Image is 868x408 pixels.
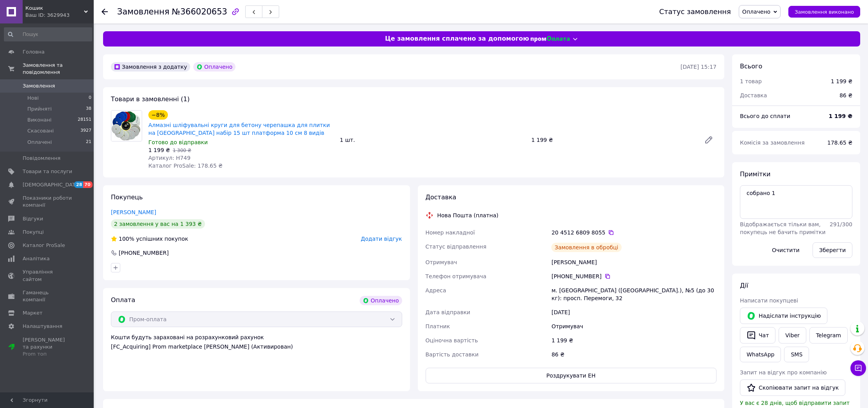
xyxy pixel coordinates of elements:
[83,181,92,188] span: 70
[23,336,72,358] span: [PERSON_NAME] та рахунки
[551,272,717,280] div: [PHONE_NUMBER]
[659,8,731,16] div: Статус замовлення
[385,34,529,43] span: Це замовлення сплачено за допомогою
[740,327,775,344] button: Чат
[23,195,72,209] span: Показники роботи компанії
[426,229,475,236] span: Номер накладної
[23,351,72,358] div: Prom топ
[23,215,43,222] span: Відгуки
[23,289,72,303] span: Гаманець компанії
[148,163,223,169] span: Каталог ProSale: 178.65 ₴
[426,351,479,358] span: Вартість доставки
[25,5,84,12] span: Кошик
[23,310,43,317] span: Маркет
[701,132,717,148] a: Редагувати
[148,139,208,145] span: Готово до відправки
[23,48,45,55] span: Головна
[23,168,72,175] span: Товари та послуги
[550,333,718,347] div: 1 199 ₴
[551,243,621,252] div: Замовлення в обробці
[337,134,528,145] div: 1 шт.
[111,219,205,229] div: 2 замовлення у вас на 1 393 ₴
[550,319,718,333] div: Отримувач
[23,323,62,330] span: Налаштування
[528,134,698,145] div: 1 199 ₴
[111,111,142,141] img: Алмазні шліфувальні круги для бетону черепашка для плитки на болгарку набір 15 шт платформа 10 см...
[740,379,845,396] button: Скопіювати запит на відгук
[740,347,781,362] a: WhatsApp
[119,236,134,242] span: 100%
[23,82,55,89] span: Замовлення
[426,273,487,279] span: Телефон отримувача
[111,235,188,243] div: успішних покупок
[27,139,52,146] span: Оплачені
[23,255,50,262] span: Аналітика
[80,127,91,134] span: 3927
[784,347,809,362] button: SMS
[74,181,83,188] span: 28
[148,110,168,120] div: −8%
[830,221,852,227] span: 291 / 300
[835,87,857,104] div: 86 ₴
[765,242,806,258] button: Очистити
[813,242,852,258] button: Зберегти
[829,113,852,119] b: 1 199 ₴
[426,259,457,265] span: Отримувач
[740,63,762,70] span: Всього
[23,62,94,76] span: Замовлення та повідомлення
[111,193,143,201] span: Покупець
[23,268,72,283] span: Управління сайтом
[426,337,478,344] span: Оціночна вартість
[740,282,748,289] span: Дії
[831,77,852,85] div: 1 199 ₴
[550,283,718,305] div: м. [GEOGRAPHIC_DATA] ([GEOGRAPHIC_DATA].), №5 (до 30 кг): просп. Перемоги, 32
[779,327,806,344] a: Viber
[111,95,190,103] span: Товари в замовленні (1)
[89,95,91,102] span: 0
[809,327,848,344] a: Telegram
[740,78,762,84] span: 1 товар
[86,106,91,113] span: 38
[78,116,91,123] span: 28151
[193,62,235,72] div: Оплачено
[740,113,790,119] span: Всього до сплати
[788,6,860,18] button: Замовлення виконано
[23,242,65,249] span: Каталог ProSale
[361,236,402,242] span: Додати відгук
[117,7,169,16] span: Замовлення
[27,116,52,123] span: Виконані
[426,368,717,383] button: Роздрукувати ЕН
[426,323,450,329] span: Платник
[86,139,91,146] span: 21
[27,95,39,102] span: Нові
[102,8,108,16] div: Повернутися назад
[426,243,487,250] span: Статус відправлення
[435,211,501,219] div: Нова Пошта (платна)
[426,193,456,201] span: Доставка
[740,297,798,304] span: Написати покупцеві
[740,170,770,178] span: Примітки
[550,305,718,319] div: [DATE]
[681,64,717,70] time: [DATE] 15:17
[742,9,770,15] span: Оплачено
[740,369,827,376] span: Запит на відгук про компанію
[118,249,169,257] div: [PHONE_NUMBER]
[148,155,191,161] span: Артикул: H749
[111,62,190,72] div: Замовлення з додатку
[111,333,402,351] div: Кошти будуть зараховані на розрахунковий рахунок
[111,296,135,304] span: Оплата
[172,7,227,16] span: №366020653
[27,106,52,113] span: Прийняті
[148,122,330,136] a: Алмазні шліфувальні круги для бетону черепашка для плитки на [GEOGRAPHIC_DATA] набір 15 шт платфо...
[173,148,191,153] span: 1 300 ₴
[551,229,717,236] div: 20 4512 6809 8055
[850,360,866,376] button: Чат з покупцем
[27,127,54,134] span: Скасовані
[23,155,61,162] span: Повідомлення
[550,347,718,361] div: 86 ₴
[426,309,471,315] span: Дата відправки
[740,185,852,219] textarea: собрано 1
[111,209,156,215] a: [PERSON_NAME]
[426,287,446,293] span: Адреса
[148,147,170,153] span: 1 199 ₴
